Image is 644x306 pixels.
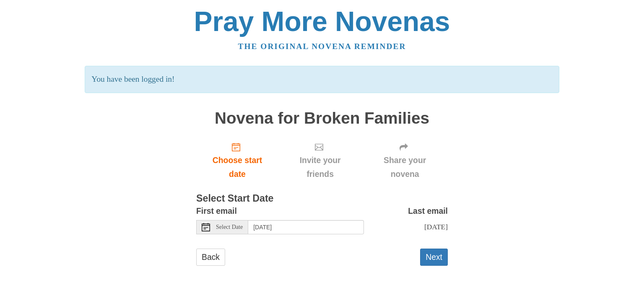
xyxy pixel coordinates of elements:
h3: Select Start Date [196,193,448,204]
span: Choose start date [205,153,270,181]
p: You have been logged in! [85,66,559,93]
span: [DATE] [424,223,448,231]
a: Choose start date [196,135,278,185]
button: Next [420,249,448,266]
div: Click "Next" to confirm your start date first. [278,135,362,185]
span: Select Date [216,224,243,230]
a: Pray More Novenas [194,6,450,37]
label: Last email [408,204,448,218]
a: The original novena reminder [238,42,406,51]
h1: Novena for Broken Families [196,109,448,127]
span: Invite your friends [287,153,353,181]
a: Back [196,249,225,266]
span: Share your novena [370,153,439,181]
div: Click "Next" to confirm your start date first. [362,135,448,185]
label: First email [196,204,237,218]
